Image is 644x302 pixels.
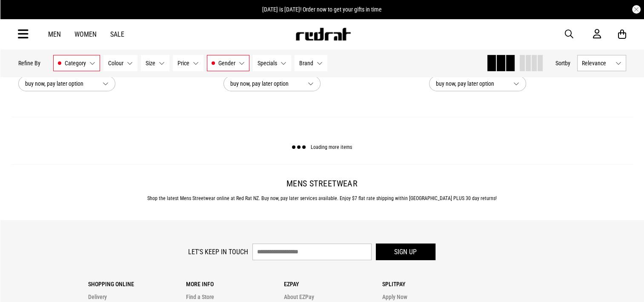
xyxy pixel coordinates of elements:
button: Specials [253,55,291,71]
span: [DATE] is [DATE]! Order now to get your gifts in time [262,6,382,13]
p: Shop the latest Mens Streetwear online at Red Rat NZ. Buy now, pay later services available. Enjo... [18,195,626,201]
img: Redrat logo [295,28,351,41]
button: Colour [103,55,137,71]
button: buy now, pay later option [429,76,526,91]
button: Category [53,55,100,71]
a: Men [48,30,61,38]
span: Size [146,60,155,67]
a: Find a Store [186,293,214,300]
span: Category [65,60,86,67]
button: Price [173,55,203,71]
h2: Mens Streetwear [18,178,626,189]
span: Gender [218,60,235,67]
button: Gender [207,55,249,71]
p: Ezpay [284,281,382,287]
label: Let's keep in touch [188,248,248,256]
button: buy now, pay later option [223,76,321,91]
button: Brand [295,55,327,71]
span: Specials [258,60,277,67]
p: Splitpay [382,281,480,287]
a: Sale [110,30,124,38]
a: Apply Now [382,293,407,300]
a: Women [74,30,97,38]
span: Relevance [582,60,612,67]
p: More Info [186,281,284,287]
button: Open LiveChat chat widget [7,3,32,29]
a: About EZPay [284,293,314,300]
button: Relevance [577,55,626,71]
a: Delivery [88,293,107,300]
p: Shopping Online [88,281,186,287]
button: buy now, pay later option [18,76,115,91]
button: Sortby [555,58,570,68]
button: Size [141,55,169,71]
button: Sign up [376,244,435,260]
span: buy now, pay later option [230,78,301,89]
span: buy now, pay later option [436,78,507,89]
span: buy now, pay later option [25,78,96,89]
span: by [565,60,570,67]
span: Brand [299,60,313,67]
span: Loading more items [311,145,352,151]
span: Colour [108,60,123,67]
p: Refine By [18,60,40,67]
span: Price [177,60,189,67]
